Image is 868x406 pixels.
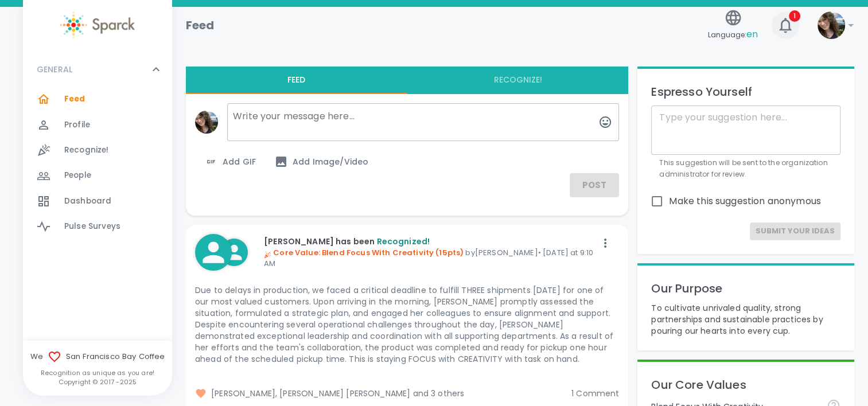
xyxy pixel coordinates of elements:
h1: Feed [186,16,215,34]
img: Picture of Vashti [195,111,218,134]
span: Pulse Surveys [64,221,120,232]
span: Core Value: Blend Focus With Creativity (15pts) [264,247,464,258]
a: Dashboard [23,189,172,214]
a: Profile [23,112,172,138]
a: Sparck logo [23,11,172,38]
a: Pulse Surveys [23,214,172,239]
span: Add GIF [204,155,256,169]
span: We San Francisco Bay Coffee [23,350,172,364]
p: [PERSON_NAME] has been [264,236,596,247]
img: Picture of Vashti [818,11,845,39]
p: To cultivate unrivaled quality, strong partnerships and sustainable practices by pouring our hear... [651,302,840,337]
p: Our Purpose [651,279,840,298]
p: This suggestion will be sent to the organization administrator for review. [659,157,832,180]
span: Add Image/Video [274,155,368,169]
button: 1 [772,11,799,39]
span: Recognize! [64,145,109,156]
span: [PERSON_NAME], [PERSON_NAME] [PERSON_NAME] and 3 others [195,388,562,399]
img: Sparck logo [60,11,135,38]
div: interaction tabs [186,67,628,94]
p: Copyright © 2017 - 2025 [23,377,172,387]
span: Dashboard [64,196,111,207]
p: Our Core Values [651,376,840,394]
span: Profile [64,119,90,131]
span: 1 [789,10,800,22]
button: Recognize! [407,67,629,94]
button: Language:en [703,5,762,46]
span: Language: [708,27,758,42]
p: Due to delays in production, we faced a critical deadline to fulfill THREE shipments [DATE] for o... [195,284,619,365]
span: Feed [64,93,85,105]
span: 1 Comment [571,388,619,399]
span: People [64,170,91,181]
p: GENERAL [37,64,72,75]
span: Recognized! [376,236,430,247]
p: by [PERSON_NAME] • [DATE] at 9:10 AM [264,247,596,270]
a: Feed [23,87,172,112]
div: GENERAL [23,52,172,87]
a: Recognize! [23,138,172,163]
p: Espresso Yourself [651,83,840,101]
button: Feed [186,67,407,94]
span: Make this suggestion anonymous [669,194,821,208]
span: en [746,28,758,41]
div: GENERAL [23,87,172,244]
a: People [23,163,172,188]
p: Recognition as unique as you are! [23,368,172,377]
